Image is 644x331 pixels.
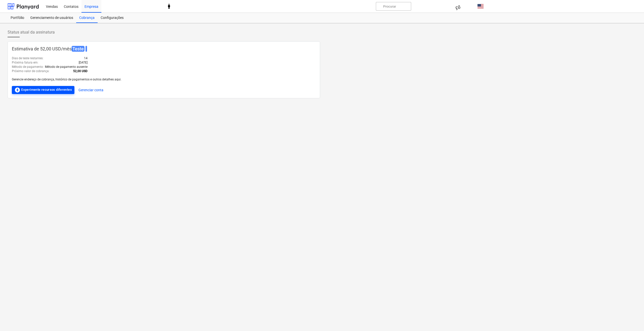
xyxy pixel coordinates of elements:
[78,88,103,92] font: Gerenciar conta
[184,3,342,9] font: seta_para_baixo_do_teclado
[619,307,644,331] div: Widget de chat
[346,3,371,9] i: Base de conhecimento
[79,16,95,20] font: Cobrança
[98,13,127,23] a: Configurações
[12,46,33,51] font: Estimativa
[43,56,43,60] font: :
[72,46,84,51] font: Teste
[21,88,72,92] font: Experimente recursos diferentes
[64,5,78,9] font: Contatos
[79,61,88,64] font: [DATE]
[415,4,470,9] font: notificações
[12,86,74,94] button: Experimente recursos diferentes
[34,46,51,51] font: de 52,00
[8,13,27,23] a: Portfólio
[14,87,20,93] font: offline_bolt
[12,56,43,60] font: Dias de teste restantes
[45,65,88,69] font: Método de pagamento ausente
[12,65,43,69] font: Método de pagamento
[73,69,81,73] font: 52,00
[12,78,121,81] font: Gerencie endereço de cobrança, histórico de pagamentos e outros detalhes aqui.
[383,5,396,8] font: Procurar
[619,307,644,331] iframe: Chat Widget
[61,46,63,51] font: /
[63,46,72,51] font: mês
[43,65,44,69] font: :
[52,46,61,51] font: USD
[49,69,49,73] font: :
[27,13,76,23] a: Gerenciamento de usuários
[378,4,414,9] font: procurar
[105,3,184,9] font: formato_tamanho
[82,69,88,73] font: USD
[8,30,55,35] font: Status atual da assinatura
[84,56,88,60] font: 14
[85,5,98,9] font: Empresa
[484,3,641,9] font: seta_para_baixo_do_teclado
[46,5,58,9] font: Vendas
[78,86,103,94] button: Gerenciar conta
[38,61,38,64] font: :
[11,16,24,20] font: Portfólio
[12,61,38,64] font: Próxima fatura em
[346,4,371,9] font: ajuda
[101,16,124,20] font: Configurações
[76,13,98,23] a: Cobrança
[30,16,73,20] font: Gerenciamento de usuários
[376,2,411,11] button: Procurar
[12,69,49,73] font: Próximo valor de cobrança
